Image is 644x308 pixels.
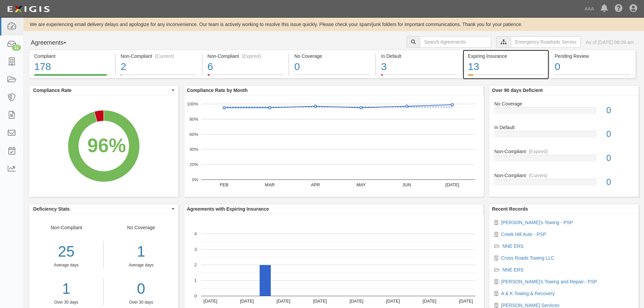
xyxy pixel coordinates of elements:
button: Deficiency Stats [29,204,178,214]
a: AAA [581,2,597,16]
div: 2 [121,60,197,74]
a: In Default0 [494,124,634,148]
text: 100% [187,101,198,106]
div: 0 [555,60,630,74]
text: 40% [189,147,198,152]
text: APR [311,182,320,187]
text: [DATE] [350,299,363,304]
text: MAR [265,182,275,187]
b: Recent Records [492,206,528,212]
a: Compliant178 [29,74,115,79]
a: NNE ERS [502,243,523,249]
svg: A chart. [184,95,484,197]
a: [PERSON_NAME] Services [501,303,559,308]
a: Non-Compliant(Expired)6 [202,74,289,79]
div: As of [DATE] 08:09 am [586,39,634,46]
div: Non-Compliant [29,224,104,305]
a: No Coverage0 [289,74,375,79]
div: (Expired) [242,53,261,60]
div: No Coverage [294,53,370,60]
i: Help Center - Complianz [615,5,623,13]
text: [DATE] [445,182,459,187]
text: [DATE] [240,299,254,304]
div: We are experiencing email delivery delays and apologize for any inconvenience. Our team is active... [24,21,644,28]
div: 0 [601,104,639,117]
text: [DATE] [277,299,290,304]
div: Over 30 days [29,300,103,305]
text: [DATE] [459,299,473,304]
div: In Default [381,53,457,60]
span: Deficiency Stats [33,206,170,212]
div: No Coverage [489,100,639,107]
span: Compliance Rate [33,87,170,94]
img: logo-5460c22ac91f19d4615b14bd174203de0afe785f0fc80cf4dbbc73dc1793850b.png [5,3,52,15]
div: (Expired) [529,148,548,155]
button: Compliance Rate [29,86,178,95]
div: Average days [29,262,103,268]
div: Pending Review [555,53,630,60]
text: 1 [194,278,197,283]
div: (Current) [529,172,548,179]
b: Over 90 days Deficient [492,88,543,93]
text: JUN [402,182,411,187]
b: Agreements with Expiring Insurance [187,206,269,212]
div: Non-Compliant [489,148,639,155]
text: MAY [356,182,366,187]
text: 2 [194,262,197,267]
button: Agreements [29,36,79,50]
div: Over 30 days [109,300,173,305]
text: [DATE] [313,299,327,304]
a: 0 [109,278,173,300]
div: 178 [34,60,110,74]
div: No Coverage [104,224,178,305]
div: Non-Compliant [489,172,639,179]
a: 1 [29,278,103,300]
a: Creek Hill Auto - PSP [501,232,546,237]
div: 6 [208,60,284,74]
a: Pending Review0 [550,74,636,79]
div: 25 [29,241,103,262]
div: 13 [468,60,544,74]
text: 20% [189,162,198,167]
a: Non-Compliant(Current)0 [494,172,634,191]
div: Compliant [34,53,110,60]
b: Compliance Rate by Month [187,88,248,93]
a: No Coverage0 [494,100,634,124]
div: 0 [294,60,370,74]
a: Non-Compliant(Expired)0 [494,148,634,172]
a: NNE ERS [502,267,523,273]
input: Search Agreements [420,36,491,48]
text: 4 [194,231,197,236]
text: [DATE] [386,299,400,304]
div: 0 [601,176,639,188]
text: [DATE] [423,299,436,304]
text: 0% [192,177,198,182]
div: Non-Compliant (Current) [121,53,197,60]
a: A & K Towing & Recovery [501,291,554,296]
div: In Default [489,124,639,131]
div: (Current) [155,53,174,60]
a: [PERSON_NAME]'s Towing and Repair.- PSP [501,279,597,284]
div: Expiring Insurance [468,53,544,60]
text: FEB [220,182,228,187]
text: [DATE] [204,299,217,304]
a: Cross Roads Towing LLC [501,255,554,261]
div: 0 [601,128,639,140]
a: Non-Compliant(Current)2 [116,74,202,79]
svg: A chart. [29,95,178,197]
div: 1 [109,241,173,262]
div: 3 [381,60,457,74]
div: Average days [109,262,173,268]
a: In Default3 [376,74,462,79]
text: 80% [189,117,198,122]
a: [PERSON_NAME]'s Towing - PSP [501,220,573,225]
a: Expiring Insurance13 [463,74,549,79]
text: 60% [189,132,198,137]
div: 0 [601,152,639,164]
div: 11 [12,45,21,51]
div: Non-Compliant (Expired) [208,53,284,60]
text: 3 [194,247,197,252]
